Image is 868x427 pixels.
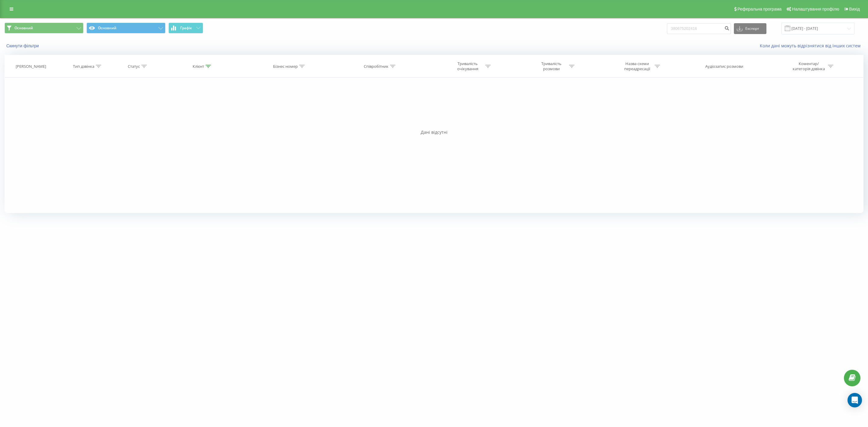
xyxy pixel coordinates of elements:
button: Експорт [734,23,766,34]
span: Графік [180,26,192,30]
div: Назва схеми переадресації [621,61,653,71]
button: Скинути фільтри [5,43,42,49]
span: Основний [14,26,33,30]
div: Дані відсутні [5,129,863,135]
div: Статус [128,64,140,69]
span: Налаштування профілю [792,7,839,11]
div: Тривалість очікування [451,61,484,71]
button: Графік [168,23,203,33]
input: Пошук за номером [667,23,731,34]
div: Бізнес номер [273,64,298,69]
button: Основний [86,23,165,33]
button: Основний [5,23,83,33]
div: Тривалість розмови [535,61,568,71]
span: Реферальна програма [737,7,782,11]
div: Аудіозапис розмови [705,64,743,69]
a: Коли дані можуть відрізнятися вiд інших систем [760,43,863,49]
div: Коментар/категорія дзвінка [791,61,826,71]
div: [PERSON_NAME] [16,64,46,69]
span: Вихід [849,7,860,11]
div: Тип дзвінка [73,64,94,69]
div: Клієнт [193,64,204,69]
div: Співробітник [364,64,388,69]
div: Open Intercom Messenger [848,393,862,407]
